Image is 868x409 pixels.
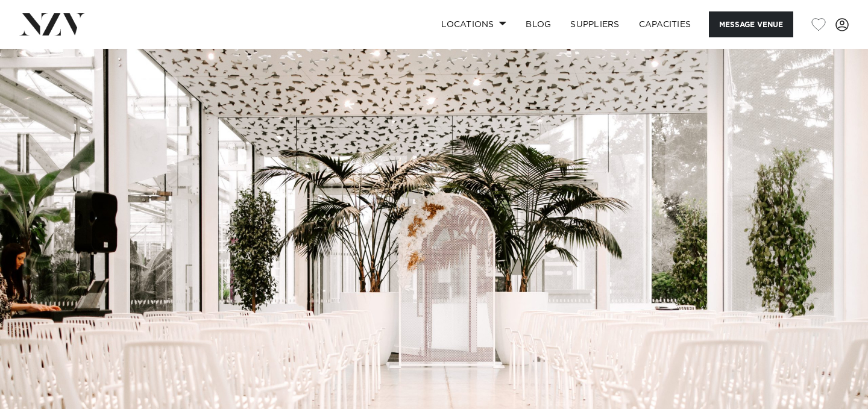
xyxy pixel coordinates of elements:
a: SUPPLIERS [561,11,629,37]
a: Locations [432,11,516,37]
button: Message Venue [709,11,793,37]
img: nzv-logo.png [19,13,85,35]
a: Capacities [629,11,701,37]
a: BLOG [516,11,561,37]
